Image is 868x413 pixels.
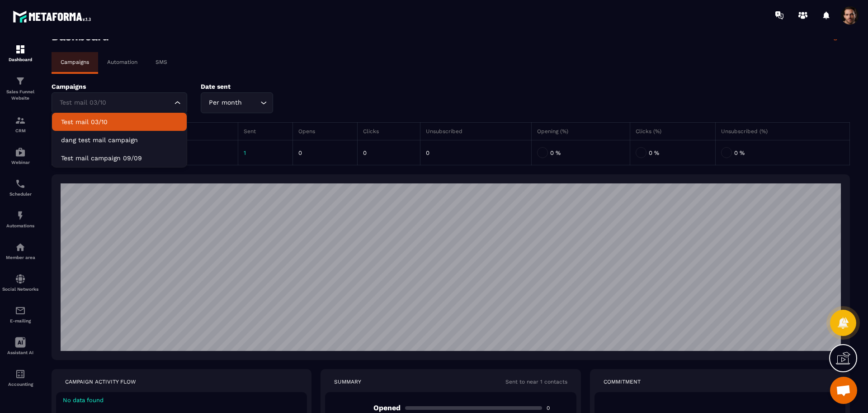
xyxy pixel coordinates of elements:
[57,98,172,108] input: Search for option
[2,89,38,101] p: Sales Funnel Website
[15,76,26,86] img: formation
[13,8,94,25] img: logo
[61,135,178,144] p: dang test mail campaign
[65,378,136,385] p: CAMPAIGN ACTIVITY FLOW
[63,397,300,403] p: No data found
[630,123,716,140] th: Clicks (%)
[2,362,38,394] a: accountantaccountantAccounting
[358,123,420,140] th: Clicks
[604,378,641,385] p: COMMITMENT
[547,404,570,412] p: 0
[505,378,567,385] p: Sent to near 1 contacts
[15,305,26,316] img: email
[2,203,38,235] a: automationsautomationsAutomations
[292,140,358,165] td: 0
[15,147,26,158] img: automations
[2,267,38,298] a: social-networksocial-networkSocial Networks
[238,140,292,165] td: 1
[15,242,26,253] img: automations
[292,123,358,140] th: Opens
[107,59,137,65] p: Automation
[2,108,38,140] a: formationformationCRM
[207,98,244,108] span: Per month
[636,146,710,159] div: 0 %
[201,83,314,90] p: Date sent
[531,123,630,140] th: Opening (%)
[61,59,89,65] p: Campaigns
[2,128,38,133] p: CRM
[2,69,38,108] a: formationformationSales Funnel Website
[830,377,857,404] div: Mở cuộc trò chuyện
[238,123,292,140] th: Sent
[15,44,26,55] img: formation
[2,192,38,197] p: Scheduler
[332,403,401,412] p: opened
[420,123,532,140] th: Unsubscribed
[2,172,38,203] a: schedulerschedulerScheduler
[52,83,187,90] p: Campaigns
[15,274,26,284] img: social-network
[2,57,38,62] p: Dashboard
[52,92,187,113] div: Search for option
[2,235,38,267] a: automationsautomationsMember area
[61,154,178,163] p: Test mail campaign 09/09
[420,140,532,165] td: 0
[2,318,38,323] p: E-mailing
[15,369,26,379] img: accountant
[358,140,420,165] td: 0
[2,255,38,260] p: Member area
[2,140,38,172] a: automationsautomationsWebinar
[2,37,38,69] a: formationformationDashboard
[2,350,38,355] p: Assistant AI
[201,92,273,113] div: Search for option
[716,123,850,140] th: Unsubscribed (%)
[15,115,26,126] img: formation
[244,98,258,108] input: Search for option
[15,178,26,189] img: scheduler
[15,210,26,221] img: automations
[2,330,38,362] a: Assistant AI
[2,382,38,387] p: Accounting
[2,160,38,165] p: Webinar
[2,298,38,330] a: emailemailE-mailing
[721,146,844,159] div: 0 %
[537,146,624,159] div: 0 %
[2,287,38,292] p: Social Networks
[334,378,361,385] p: SUMMARY
[61,117,178,126] p: Test mail 03/10
[2,223,38,228] p: Automations
[156,59,167,65] p: SMS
